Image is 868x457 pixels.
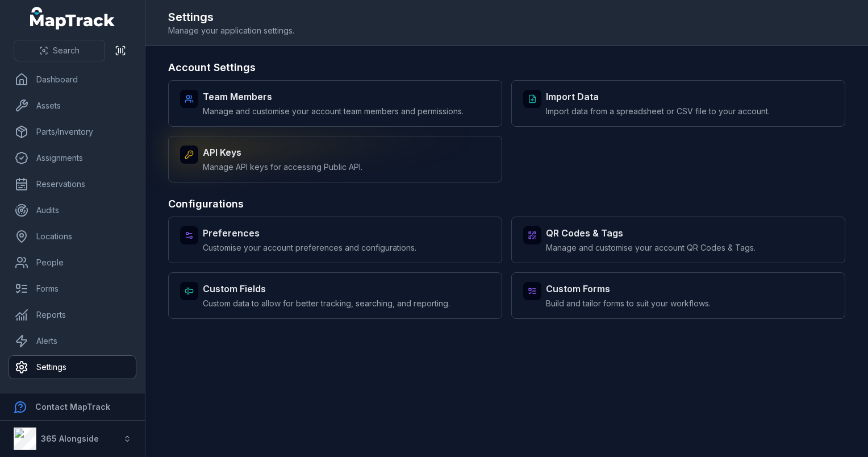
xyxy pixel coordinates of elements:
[9,121,136,143] a: Parts/Inventory
[168,272,502,319] a: Custom FieldsCustom data to allow for better tracking, searching, and reporting.
[546,282,711,296] strong: Custom Forms
[168,217,502,263] a: PreferencesCustomise your account preferences and configurations.
[9,173,136,196] a: Reservations
[168,80,502,127] a: Team MembersManage and customise your account team members and permissions.
[9,225,136,248] a: Locations
[203,242,416,254] span: Customise your account preferences and configurations.
[9,147,136,169] a: Assignments
[35,402,110,412] strong: Contact MapTrack
[9,68,136,91] a: Dashboard
[546,298,711,309] span: Build and tailor forms to suit your workflows.
[30,7,115,30] a: MapTrack
[168,136,502,182] a: API KeysManage API keys for accessing Public API.
[203,282,450,296] strong: Custom Fields
[9,94,136,117] a: Assets
[511,80,845,127] a: Import DataImport data from a spreadsheet or CSV file to your account.
[546,242,756,254] span: Manage and customise your account QR Codes & Tags.
[546,106,770,117] span: Import data from a spreadsheet or CSV file to your account.
[203,226,416,240] strong: Preferences
[203,90,464,103] strong: Team Members
[9,356,136,379] a: Settings
[511,272,845,319] a: Custom FormsBuild and tailor forms to suit your workflows.
[9,330,136,352] a: Alerts
[168,25,294,36] span: Manage your application settings.
[203,298,450,309] span: Custom data to allow for better tracking, searching, and reporting.
[546,90,770,103] strong: Import Data
[203,161,362,173] span: Manage API keys for accessing Public API.
[511,217,845,263] a: QR Codes & TagsManage and customise your account QR Codes & Tags.
[41,434,99,443] strong: 365 Alongside
[9,199,136,222] a: Audits
[14,40,105,61] button: Search
[546,226,756,240] strong: QR Codes & Tags
[9,277,136,300] a: Forms
[168,9,294,25] h2: Settings
[203,146,362,159] strong: API Keys
[168,196,845,212] h3: Configurations
[9,251,136,274] a: People
[203,106,464,117] span: Manage and customise your account team members and permissions.
[168,60,845,76] h3: Account Settings
[9,304,136,326] a: Reports
[53,45,80,56] span: Search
